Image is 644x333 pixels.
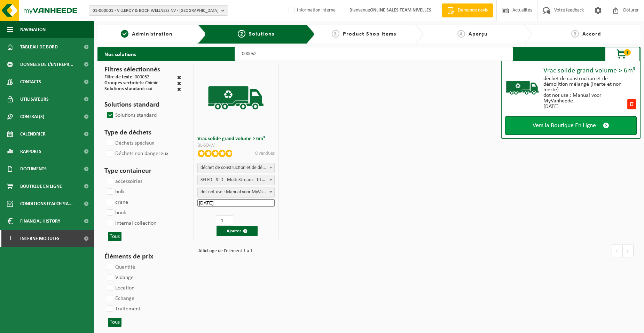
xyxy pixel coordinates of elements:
[235,47,513,61] input: Chercher
[543,104,627,109] div: [DATE]
[105,272,134,283] label: Vidange
[197,175,274,185] span: SELFD - STD - Multi Stream - Trtmt/wu (SP-M-000052)
[624,49,631,56] span: 1
[104,166,181,176] h3: Type containeur
[20,21,46,38] span: Navigation
[104,75,149,81] div: : 000052
[206,68,266,127] img: BL-SO-LV
[442,3,493,17] a: Demande devis
[20,125,46,143] span: Calendrier
[105,197,128,208] label: crane
[238,30,245,38] span: 2
[104,81,158,87] div: : Chimie
[104,251,181,262] h3: Éléments de prix
[93,6,219,16] span: 01-000001 - VILLEROY & BOCH WELLNESS NV - [GEOGRAPHIC_DATA]
[105,208,126,218] label: hook
[20,56,73,73] span: Données de l'entrepr...
[343,31,396,37] span: Product Shop Items
[370,8,431,13] strong: ONLINE SALES TEAM NIVELLES
[457,30,465,38] span: 4
[249,31,274,37] span: Solutions
[108,232,121,241] button: Tous
[535,30,637,38] a: 5Accord
[198,187,274,197] span: dot not use : Manual voor MyVanheede
[104,100,181,110] h3: Solutions standard
[198,163,274,173] span: déchet de construction et de démolition mélangé (inerte et non inerte)
[101,30,192,38] a: 1Administration
[89,5,228,16] button: 01-000001 - VILLEROY & BOCH WELLNESS NV - [GEOGRAPHIC_DATA]
[197,136,274,141] h3: Vrac solide grand volume > 6m³
[543,67,637,74] div: Vrac solide grand volume > 6m³
[104,64,181,75] h3: Filtres sélectionnés
[469,31,488,37] span: Aperçu
[543,76,627,93] div: déchet de construction et de démolition mélangé (inerte et non inerte)
[216,215,234,226] input: 1
[217,226,258,236] button: Ajouter
[197,199,274,207] input: Date de début
[105,283,134,293] label: Location
[104,127,181,138] h3: Type de déchets
[20,143,41,160] span: Rapports
[105,110,157,121] label: Solutions standard
[104,86,144,92] span: Solutions standard
[105,176,142,187] label: accessoiries
[505,116,637,135] a: Vers la Boutique En Ligne
[605,47,640,61] button: 1
[105,262,135,272] label: Quantité
[132,31,173,37] span: Administration
[456,7,489,14] span: Demande devis
[20,38,58,56] span: Tableau de bord
[582,31,601,37] span: Accord
[20,230,60,247] span: Interne modules
[97,47,143,61] h2: Nos solutions
[105,187,125,197] label: bulk
[197,143,274,148] div: BL-SO-LV
[104,75,132,80] span: Filtre de texte
[105,304,140,314] label: Traitement
[20,195,73,212] span: Conditions d'accepta...
[20,212,60,230] span: Financial History
[20,178,62,195] span: Boutique en ligne
[105,148,168,159] label: Déchets non dangereux
[121,30,128,38] span: 1
[104,80,143,86] span: Groupes sectoriels
[108,318,121,327] button: Tous
[104,87,152,93] div: : oui
[7,230,13,247] span: I
[332,30,339,38] span: 3
[195,245,253,257] div: Affichage de l'élément 1 à 1
[533,122,596,129] span: Vers la Boutique En Ligne
[571,30,579,38] span: 5
[211,30,301,38] a: 2Solutions
[505,70,540,105] img: BL-SO-LV
[20,91,49,108] span: Utilisateurs
[20,108,44,125] span: Contrat(s)
[105,218,156,229] label: internal collection
[105,293,134,304] label: Echange
[543,93,627,104] div: dot not use : Manual voor MyVanheede
[105,138,154,148] label: Déchets spéciaux
[318,30,409,38] a: 3Product Shop Items
[427,30,518,38] a: 4Aperçu
[197,187,274,198] span: dot not use : Manual voor MyVanheede
[20,160,47,178] span: Documents
[287,5,336,16] label: Information interne
[255,150,275,157] p: 0 vendues
[20,73,41,91] span: Contacts
[197,163,274,173] span: déchet de construction et de démolition mélangé (inerte et non inerte)
[198,175,274,185] span: SELFD - STD - Multi Stream - Trtmt/wu (SP-M-000052)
